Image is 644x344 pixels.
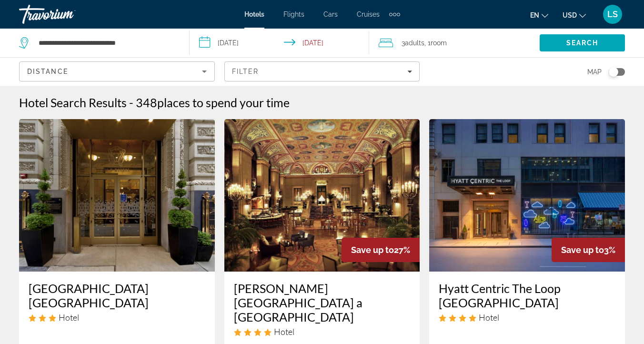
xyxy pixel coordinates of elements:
[190,29,370,57] button: Select check in and out date
[424,36,447,50] span: , 1
[59,312,79,323] span: Hotel
[27,66,207,77] mat-select: Sort by
[369,29,540,57] button: Travelers: 3 adults, 0 children
[439,312,615,323] div: 4 star Hotel
[429,119,625,272] img: Hyatt Centric The Loop Chicago
[224,119,420,272] img: Palmer House a Hilton Hotel
[602,68,625,76] button: Toggle map
[439,281,615,310] a: Hyatt Centric The Loop [GEOGRAPHIC_DATA]
[587,65,602,79] span: Map
[19,95,127,110] h1: Hotel Search Results
[232,68,259,75] span: Filter
[157,95,290,110] span: places to spend your time
[19,2,114,27] a: Travorium
[244,10,264,18] a: Hotels
[405,39,424,47] span: Adults
[342,238,420,262] div: 27%
[357,10,380,18] a: Cruises
[402,36,424,50] span: 3
[27,68,68,75] span: Distance
[351,245,394,255] span: Save up to
[29,312,205,323] div: 3 star Hotel
[29,281,205,310] a: [GEOGRAPHIC_DATA] [GEOGRAPHIC_DATA]
[607,10,618,19] span: LS
[431,39,447,47] span: Room
[552,238,625,262] div: 3%
[274,326,294,337] span: Hotel
[19,119,215,272] img: Hampton Inn Majestic Chicago Theatre District
[479,312,499,323] span: Hotel
[566,39,599,47] span: Search
[234,326,411,337] div: 4 star Hotel
[563,11,577,19] span: USD
[600,4,625,24] button: User Menu
[530,11,539,19] span: en
[224,61,420,81] button: Filters
[561,245,604,255] span: Save up to
[234,281,411,324] a: [PERSON_NAME][GEOGRAPHIC_DATA] a [GEOGRAPHIC_DATA]
[563,8,586,22] button: Change currency
[129,95,133,110] span: -
[530,8,548,22] button: Change language
[283,10,304,18] a: Flights
[540,34,625,51] button: Search
[389,7,400,22] button: Extra navigation items
[136,95,290,110] h2: 348
[323,10,338,18] a: Cars
[38,36,175,50] input: Search hotel destination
